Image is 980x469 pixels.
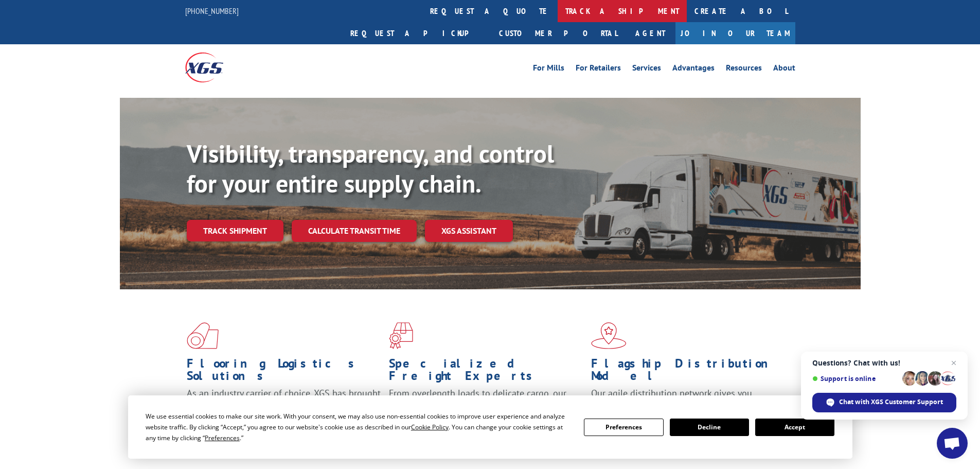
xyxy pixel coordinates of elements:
a: Request a pickup [343,22,491,44]
a: Customer Portal [491,22,625,44]
a: [PHONE_NUMBER] [185,6,239,16]
div: Open chat [937,428,968,459]
span: Close chat [948,357,960,369]
h1: Flagship Distribution Model [591,357,786,387]
a: Track shipment [187,220,283,241]
div: Cookie Consent Prompt [128,395,852,459]
a: Calculate transit time [292,220,417,242]
p: From overlength loads to delicate cargo, our experienced staff knows the best way to move your fr... [389,387,583,433]
button: Preferences [584,419,663,436]
a: Join Our Team [675,22,795,44]
b: Visibility, transparency, and control for your entire supply chain. [187,137,554,199]
span: Chat with XGS Customer Support [839,397,943,407]
a: For Mills [533,64,564,75]
span: Preferences [205,433,240,442]
img: xgs-icon-focused-on-flooring-red [389,322,413,349]
span: Our agile distribution network gives you nationwide inventory management on demand. [591,387,780,411]
div: Chat with XGS Customer Support [812,393,956,412]
button: Decline [670,419,749,436]
span: Questions? Chat with us! [812,359,956,367]
span: As an industry carrier of choice, XGS has brought innovation and dedication to flooring logistics... [187,387,381,424]
a: For Retailers [576,64,621,75]
a: Services [632,64,661,75]
h1: Flooring Logistics Solutions [187,357,381,387]
span: Cookie Policy [411,423,449,431]
a: Advantages [672,64,715,75]
img: xgs-icon-total-supply-chain-intelligence-red [187,322,219,349]
img: xgs-icon-flagship-distribution-model-red [591,322,627,349]
span: Support is online [812,375,899,383]
div: We use essential cookies to make our site work. With your consent, we may also use non-essential ... [146,411,572,443]
a: XGS ASSISTANT [425,220,513,242]
h1: Specialized Freight Experts [389,357,583,387]
a: Resources [726,64,762,75]
button: Accept [755,419,834,436]
a: Agent [625,22,675,44]
a: About [773,64,795,75]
